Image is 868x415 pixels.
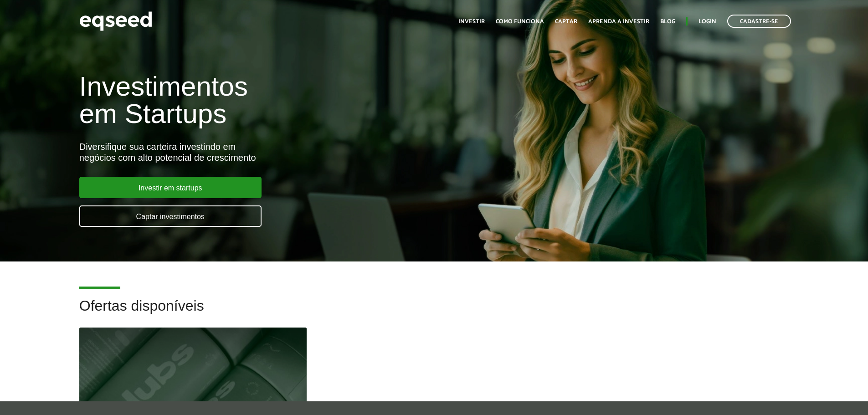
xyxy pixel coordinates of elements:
a: Captar [555,19,577,25]
div: Diversifique sua carteira investindo em negócios com alto potencial de crescimento [79,141,500,163]
a: Aprenda a investir [588,19,649,25]
a: Blog [660,19,675,25]
a: Investir [458,19,485,25]
a: Como funciona [496,19,544,25]
a: Investir em startups [79,177,262,198]
a: Captar investimentos [79,205,262,227]
h1: Investimentos em Startups [79,73,500,128]
a: Cadastre-se [727,15,791,28]
img: EqSeed [79,9,152,33]
h2: Ofertas disponíveis [79,298,789,328]
a: Login [699,19,716,25]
